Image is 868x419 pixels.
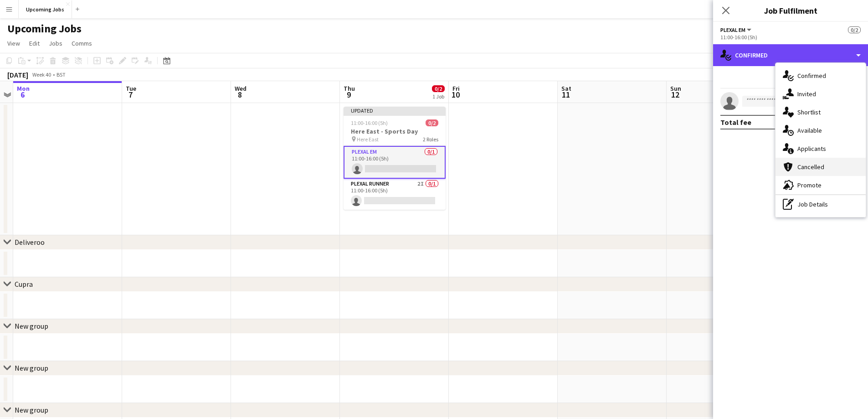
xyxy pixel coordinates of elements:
a: Comms [68,37,96,49]
div: Cupra [15,279,33,289]
span: 0/2 [426,119,438,126]
div: Updated [344,107,446,114]
span: Edit [29,39,40,47]
a: Jobs [45,37,66,49]
span: Thu [344,84,355,93]
span: 9 [342,89,355,100]
span: Applicants [797,145,826,153]
div: Deliveroo [15,238,45,247]
span: Tue [126,84,136,93]
span: Jobs [49,39,62,47]
button: Upcoming Jobs [19,0,72,18]
span: Here East [357,136,379,143]
a: Edit [26,37,43,49]
div: New group [15,405,48,414]
span: Sat [561,84,571,93]
span: 0/2 [848,26,861,33]
span: 7 [124,89,136,100]
span: 6 [15,89,30,100]
span: 0/2 [432,85,445,92]
span: 10 [451,89,460,100]
div: Job Details [776,195,866,213]
span: Cancelled [797,163,824,171]
div: Total fee [720,118,751,127]
span: Confirmed [797,72,826,80]
span: Sun [670,84,681,93]
div: New group [15,321,48,331]
div: [DATE] [7,70,28,79]
div: 11:00-16:00 (5h) [720,34,861,41]
span: Comms [72,39,92,47]
h3: Job Fulfilment [713,5,868,16]
div: Confirmed [713,44,868,66]
span: Fri [452,84,460,93]
h1: Upcoming Jobs [7,22,82,36]
a: View [4,37,24,49]
app-card-role: Plexal EM0/111:00-16:00 (5h) [344,146,446,179]
div: 1 Job [432,93,444,100]
span: 8 [233,89,247,100]
app-job-card: Updated11:00-16:00 (5h)0/2Here East - Sports Day Here East2 RolesPlexal EM0/111:00-16:00 (5h) Ple... [344,107,446,210]
div: BST [56,71,66,78]
span: Promote [797,181,822,189]
button: Plexal EM [720,26,753,33]
app-card-role: Plexal Runner2I0/111:00-16:00 (5h) [344,179,446,210]
div: New group [15,363,48,372]
span: Week 40 [30,71,53,78]
span: Plexal EM [720,26,745,33]
span: Available [797,126,822,134]
span: 2 Roles [423,136,438,143]
span: 11:00-16:00 (5h) [351,119,388,126]
span: View [7,39,20,47]
span: 12 [669,89,681,100]
span: Shortlist [797,108,821,116]
span: 11 [560,89,571,100]
h3: Here East - Sports Day [344,127,446,135]
span: Mon [17,84,30,93]
span: Wed [235,84,247,93]
span: Invited [797,90,816,98]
